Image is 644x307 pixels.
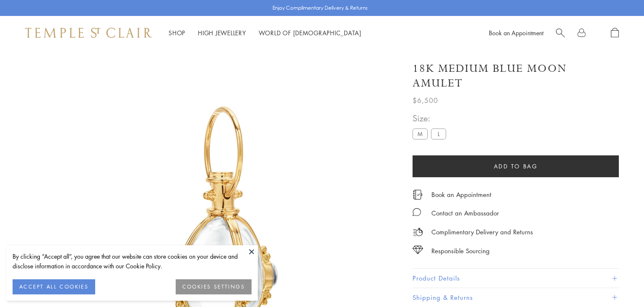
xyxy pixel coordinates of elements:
button: Product Details [413,269,619,288]
label: L [431,129,446,139]
a: Open Shopping Bag [611,28,619,38]
div: Responsible Sourcing [431,246,490,256]
img: icon_delivery.svg [413,227,423,237]
p: Complimentary Delivery and Returns [431,227,533,237]
img: MessageIcon-01_2.svg [413,208,421,216]
button: ACCEPT ALL COOKIES [13,279,95,294]
div: By clicking “Accept all”, you agree that our website can store cookies on your device and disclos... [13,252,252,271]
p: Enjoy Complimentary Delivery & Returns [273,4,368,12]
button: Shipping & Returns [413,288,619,307]
h1: 18K Medium Blue Moon Amulet [413,61,619,91]
label: M [413,129,428,139]
a: Search [556,28,565,38]
a: High JewelleryHigh Jewellery [198,29,246,37]
a: Book an Appointment [489,29,543,37]
span: Size: [413,111,449,125]
button: Add to bag [413,155,619,177]
img: Temple St. Clair [25,28,152,38]
a: World of [DEMOGRAPHIC_DATA]World of [DEMOGRAPHIC_DATA] [259,29,361,37]
img: icon_sourcing.svg [413,246,423,254]
a: ShopShop [169,29,185,37]
span: $6,500 [413,95,438,106]
span: Add to bag [494,162,538,171]
nav: Main navigation [169,28,361,38]
img: icon_appointment.svg [413,190,423,199]
a: Book an Appointment [431,190,491,199]
button: COOKIES SETTINGS [176,279,252,294]
div: Contact an Ambassador [431,208,499,218]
